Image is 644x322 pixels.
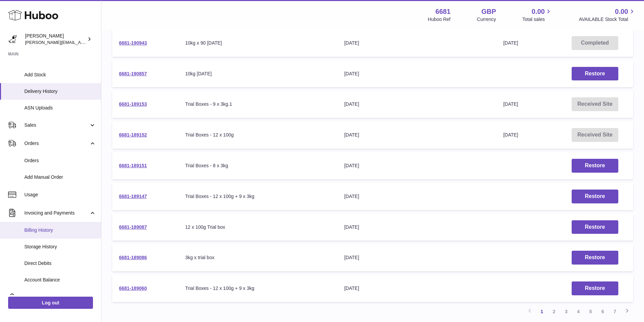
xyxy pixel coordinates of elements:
a: 6681-190857 [119,71,147,76]
span: Sales [24,122,89,128]
strong: GBP [481,7,496,16]
div: Trial Boxes - 8 x 3kg [185,163,331,169]
img: angela@brewbix.com [8,34,18,44]
span: Cases [24,294,96,300]
a: 6681-189152 [119,132,147,138]
a: 7 [609,305,621,318]
div: [DATE] [344,132,490,138]
span: Account Balance [24,277,96,283]
a: 5 [585,305,597,318]
span: Delivery History [24,88,96,95]
div: [DATE] [344,285,490,292]
div: Trial Boxes - 9 x 3kg.1 [185,101,331,107]
span: Usage [24,192,96,198]
span: Invoicing and Payments [24,210,89,216]
span: Orders [24,140,89,147]
a: Log out [8,297,93,309]
span: [DATE] [503,40,518,46]
span: [PERSON_NAME][EMAIL_ADDRESS][DOMAIN_NAME] [25,40,136,45]
span: Add Stock [24,72,96,78]
div: [PERSON_NAME] [25,33,86,46]
button: Restore [572,251,618,265]
div: [DATE] [344,224,490,230]
a: 6681-189151 [119,163,147,168]
a: 2 [548,305,560,318]
span: [DATE] [503,101,518,107]
span: Total sales [522,16,552,23]
button: Restore [572,190,618,203]
a: 6681-189060 [119,286,147,291]
span: ASN Uploads [24,105,96,111]
div: 10kg [DATE] [185,71,331,77]
div: [DATE] [344,163,490,169]
div: Trial Boxes - 12 x 100g + 9 x 3kg [185,193,331,200]
a: 0.00 AVAILABLE Stock Total [579,7,636,23]
div: [DATE] [344,254,490,261]
div: Trial Boxes - 12 x 100g + 9 x 3kg [185,285,331,292]
span: Direct Debits [24,260,96,267]
button: Restore [572,220,618,234]
span: Storage History [24,244,96,250]
button: Restore [572,159,618,173]
div: [DATE] [344,71,490,77]
span: 0.00 [615,7,628,16]
span: Billing History [24,227,96,233]
a: 6681-190943 [119,40,147,46]
div: Trial Boxes - 12 x 100g [185,132,331,138]
span: Add Manual Order [24,174,96,180]
a: 6681-189153 [119,101,147,107]
div: [DATE] [344,40,490,46]
span: [DATE] [503,132,518,138]
div: [DATE] [344,193,490,200]
a: 1 [536,305,548,318]
div: Huboo Ref [428,16,451,23]
span: Orders [24,157,96,164]
div: 12 x 100g Trial box [185,224,331,230]
div: 3kg x trial box [185,254,331,261]
button: Restore [572,281,618,295]
button: Restore [572,67,618,81]
span: 0.00 [532,7,545,16]
span: AVAILABLE Stock Total [579,16,636,23]
a: 4 [572,305,585,318]
div: [DATE] [344,101,490,107]
a: 0.00 Total sales [522,7,552,23]
a: 6681-189086 [119,255,147,260]
a: 6681-189087 [119,224,147,230]
a: 6681-189147 [119,194,147,199]
div: 10kg x 90 [DATE] [185,40,331,46]
div: Currency [477,16,496,23]
a: 3 [560,305,572,318]
strong: 6681 [435,7,451,16]
a: 6 [597,305,609,318]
